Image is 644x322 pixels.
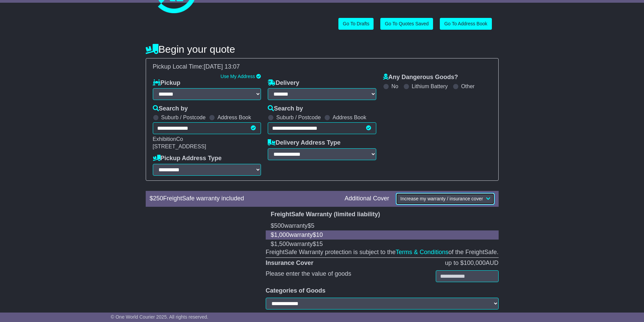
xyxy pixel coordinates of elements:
b: Insurance Cover [266,259,313,266]
label: Pickup [153,79,181,87]
label: Other [461,83,475,90]
label: Suburb / Postcode [276,114,321,121]
label: Address Book [333,114,366,121]
b: Categories of Goods [266,287,326,294]
label: Address Book [217,114,251,121]
span: ExhibitionCo [153,136,183,142]
a: Go To Drafts [338,18,374,30]
label: Pickup Address Type [153,155,222,162]
span: 5 [311,222,314,229]
span: [STREET_ADDRESS] [153,144,206,149]
div: FreightSafe Warranty protection is subject to the of the FreightSafe. [266,249,499,256]
div: Additional Cover [341,195,392,202]
label: Delivery Address Type [268,139,340,147]
label: Search by [268,105,303,113]
span: [DATE] 13:07 [204,63,240,70]
label: Suburb / Postcode [161,114,206,121]
div: Pickup Local Time: [149,63,495,71]
span: 250 [153,195,163,202]
button: $1,500warranty$15 [266,240,499,249]
label: Delivery [268,79,299,87]
span: 500 [274,222,284,229]
button: $500warranty$5 [266,222,499,231]
span: 100,000 [463,259,485,266]
span: Increase my warranty / insurance cover [400,196,483,201]
span: 10 [316,231,323,238]
a: Terms & Conditions [396,249,448,255]
div: Please enter the value of goods [262,270,432,282]
h4: Begin your quote [146,44,499,55]
label: Search by [153,105,188,113]
div: $ FreightSafe warranty included [146,195,341,202]
label: Lithium Battery [412,83,448,90]
a: Go To Quotes Saved [380,18,433,30]
b: FreightSafe Warranty (limited liability) [271,211,380,218]
button: Increase my warranty / insurance cover [396,193,494,205]
label: No [391,83,398,90]
span: $ [308,222,314,229]
span: $ [313,231,323,238]
span: © One World Courier 2025. All rights reserved. [111,314,209,320]
span: 15 [316,241,323,247]
a: Use My Address [220,74,255,79]
label: Any Dangerous Goods? [383,74,458,81]
button: $1,000warranty$10 [266,230,499,240]
span: 1,000 [274,231,289,238]
div: up to $ AUD [442,259,502,267]
span: 1,500 [274,241,289,247]
a: Go To Address Book [440,18,492,30]
span: $ [313,241,323,247]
